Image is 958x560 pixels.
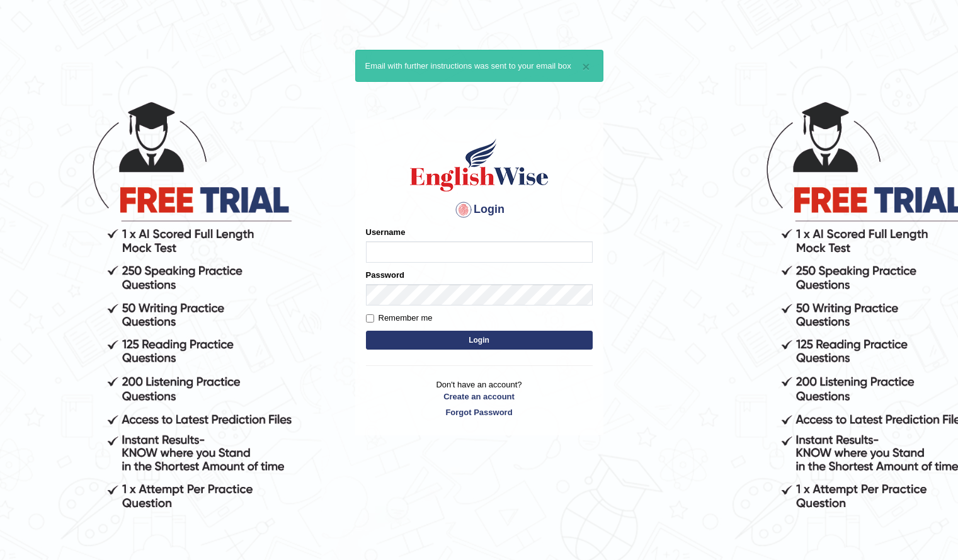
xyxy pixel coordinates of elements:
[366,406,593,418] a: Forgot Password
[366,314,374,323] input: Remember me
[366,200,593,220] h4: Login
[366,269,404,281] label: Password
[366,312,433,324] label: Remember me
[366,391,593,403] a: Create an account
[582,60,590,73] button: ×
[355,50,603,82] div: Email with further instructions was sent to your email box
[366,379,593,418] p: Don't have an account?
[366,331,593,350] button: Login
[408,137,551,193] img: Logo of English Wise sign in for intelligent practice with AI
[366,226,406,238] label: Username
